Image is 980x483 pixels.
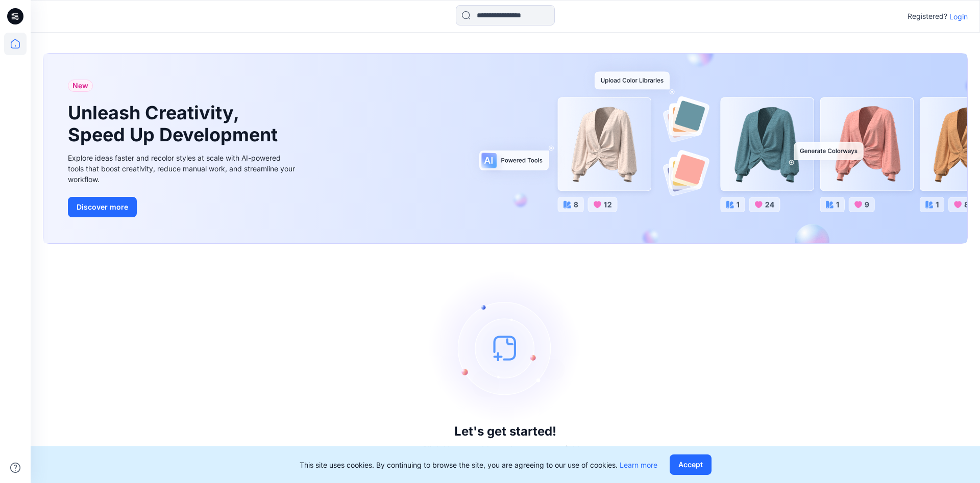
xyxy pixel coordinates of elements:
button: Accept [670,454,712,475]
div: Explore ideas faster and recolor styles at scale with AI-powered tools that boost creativity, red... [68,152,298,185]
p: Click New to add a style or create a folder. [422,443,589,455]
h1: Unleash Creativity, Speed Up Development [68,102,282,146]
span: New [72,80,88,92]
p: Login [949,11,968,22]
h3: Let's get started! [454,424,556,439]
p: This site uses cookies. By continuing to browse the site, you are agreeing to our use of cookies. [300,460,657,470]
a: Learn more [620,461,657,469]
img: empty-state-image.svg [429,271,582,424]
p: Registered? [908,10,947,22]
button: Discover more [68,197,137,217]
a: Discover more [68,197,298,217]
